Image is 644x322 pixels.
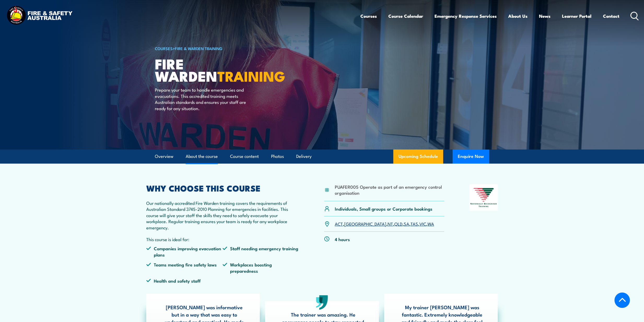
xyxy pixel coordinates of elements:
strong: TRAINING [217,65,285,86]
a: TAS [411,220,418,227]
h6: > [155,45,284,51]
li: Staff needing emergency training [223,245,299,258]
li: Companies improving evacuation plans [146,245,223,258]
a: About the course [186,150,218,163]
a: Contact [603,9,619,23]
li: PUAFER005 Operate as part of an emergency control organisation [335,184,444,196]
a: Emergency Response Services [435,9,497,23]
img: Nationally Recognised Training logo. [470,184,498,211]
a: WA [428,220,434,227]
a: Delivery [296,150,312,163]
h1: Fire Warden [155,57,284,82]
p: Our nationally accredited Fire Warden training covers the requirements of Australian Standard 374... [146,200,299,230]
p: Prepare your team to handle emergencies and evacuations. This accredited training meets Australia... [155,87,250,111]
p: 4 hours [335,236,350,242]
h2: WHY CHOOSE THIS COURSE [146,184,299,192]
a: Fire & Warden Training [175,45,223,51]
a: NT [388,220,393,227]
a: Course content [230,150,259,163]
p: This course is ideal for: [146,236,299,242]
a: COURSES [155,45,173,51]
a: Course Calendar [388,9,423,23]
a: News [539,9,551,23]
a: SA [404,220,409,227]
a: Photos [271,150,284,163]
a: [GEOGRAPHIC_DATA] [344,220,386,227]
button: Enquire Now [453,150,489,164]
a: Overview [155,150,173,163]
p: Individuals, Small groups or Corporate bookings [335,206,432,212]
a: QLD [394,220,402,227]
a: ACT [335,220,343,227]
a: VIC [419,220,426,227]
a: Courses [360,9,377,23]
a: About Us [508,9,528,23]
p: , , , , , , , [335,221,434,227]
li: Health and safety staff [146,278,223,284]
li: Workplaces boosting preparedness [223,261,299,274]
a: Upcoming Schedule [393,150,443,164]
li: Teams meeting fire safety laws [146,261,223,274]
a: Learner Portal [562,9,592,23]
